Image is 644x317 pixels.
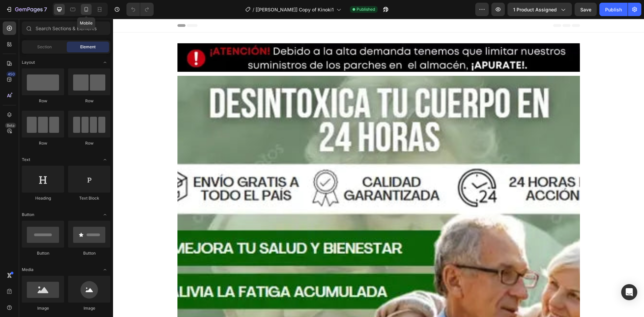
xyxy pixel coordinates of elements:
div: Text Block [68,195,110,201]
div: Image [68,305,110,311]
span: Toggle open [100,57,110,68]
span: Button [22,212,34,218]
iframe: Design area [113,19,644,317]
span: Toggle open [100,264,110,275]
span: [[PERSON_NAME]] Copy of Kinoki1 [256,6,334,13]
div: Button [22,250,64,256]
span: Media [22,267,34,273]
button: 1 product assigned [507,3,572,16]
div: Row [68,140,110,146]
div: Open Intercom Messenger [621,284,637,300]
div: Heading [22,195,64,201]
span: Element [80,44,96,50]
span: 1 product assigned [513,6,557,13]
div: Button [68,250,110,256]
input: Search Sections & Elements [22,21,110,35]
span: Layout [22,59,35,65]
div: Row [22,140,64,146]
span: Toggle open [100,154,110,165]
div: Beta [5,123,16,128]
span: Published [357,6,375,12]
div: 450 [6,71,16,77]
button: Publish [599,3,628,16]
p: 7 [44,5,47,13]
span: Save [580,7,591,12]
span: Section [37,44,52,50]
span: Text [22,157,30,163]
div: Publish [605,6,622,13]
span: Toggle open [100,209,110,220]
button: Save [575,3,597,16]
div: Row [68,98,110,104]
span: / [253,6,254,13]
button: 7 [3,3,50,16]
div: Row [22,98,64,104]
div: Image [22,305,64,311]
div: Undo/Redo [126,3,154,16]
